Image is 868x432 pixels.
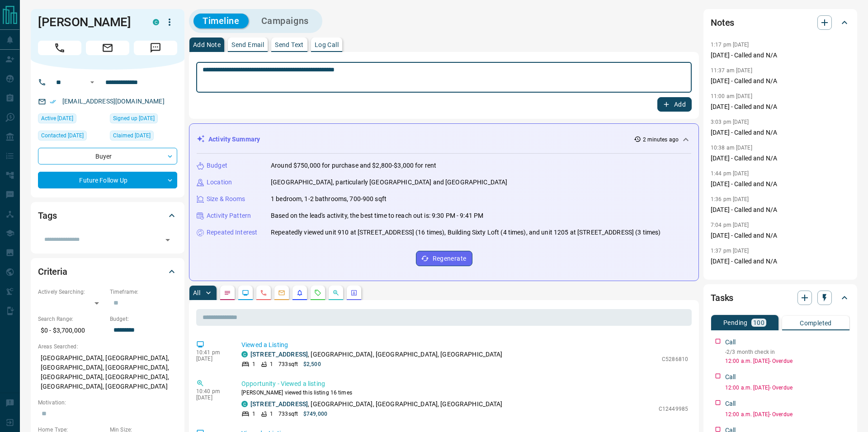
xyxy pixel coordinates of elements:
p: Areas Searched: [38,343,177,351]
p: [DATE] - Called and N/A [711,179,850,189]
div: Activity Summary2 minutes ago [197,131,691,148]
span: Signed up [DATE] [113,114,155,123]
p: 1:17 pm [DATE] [711,42,749,48]
p: 1:37 pm [DATE] [711,248,749,254]
p: [DATE] - Called and N/A [711,231,850,240]
a: [STREET_ADDRESS] [250,400,308,408]
div: Mon Oct 13 2025 [38,113,105,126]
div: Tags [38,205,177,226]
p: 10:41 pm [196,349,228,356]
p: All [193,290,200,296]
button: Add [657,97,692,112]
p: 100 [753,319,764,326]
p: 2:56 pm [DATE] [711,273,749,280]
p: Pending [723,319,748,326]
p: 10:38 am [DATE] [711,145,752,151]
p: [DATE] - Called and N/A [711,257,850,266]
p: [DATE] - Called and N/A [711,128,850,137]
p: Around $750,000 for purchase and $2,800-$3,000 for rent [271,161,436,170]
button: Open [161,234,174,246]
p: [GEOGRAPHIC_DATA], [GEOGRAPHIC_DATA], [GEOGRAPHIC_DATA], [GEOGRAPHIC_DATA], [GEOGRAPHIC_DATA], [G... [38,351,177,394]
p: Opportunity - Viewed a listing [241,379,688,389]
svg: Calls [260,289,267,296]
div: Notes [711,12,850,33]
p: Activity Summary [208,135,260,144]
span: Contacted [DATE] [41,131,84,140]
p: , [GEOGRAPHIC_DATA], [GEOGRAPHIC_DATA], [GEOGRAPHIC_DATA] [250,350,503,359]
p: Call [725,372,736,382]
div: Tue Apr 26 2022 [110,131,177,143]
h2: Criteria [38,264,67,279]
p: Add Note [193,42,221,48]
p: 1 [270,410,273,418]
div: condos.ca [241,351,248,357]
h2: Tasks [711,291,733,305]
svg: Opportunities [332,289,340,296]
button: Timeline [193,14,249,28]
p: Viewed a Listing [241,340,688,350]
span: Active [DATE] [41,114,73,123]
p: Call [725,399,736,409]
p: [GEOGRAPHIC_DATA], particularly [GEOGRAPHIC_DATA] and [GEOGRAPHIC_DATA] [271,178,507,187]
svg: Requests [314,289,321,296]
span: Claimed [DATE] [113,131,151,140]
p: Actively Searching: [38,288,105,296]
p: Send Text [275,42,304,48]
button: Regenerate [416,251,472,266]
p: 1 [270,360,273,368]
a: [EMAIL_ADDRESS][DOMAIN_NAME] [62,98,165,105]
p: Size & Rooms [207,194,245,204]
div: Mon Oct 15 2018 [110,113,177,126]
p: 1:44 pm [DATE] [711,170,749,177]
p: 3:03 pm [DATE] [711,119,749,125]
p: [DATE] - Called and N/A [711,154,850,163]
p: Search Range: [38,315,105,323]
p: 1 bedroom, 1-2 bathrooms, 700-900 sqft [271,194,387,204]
p: -2/3 month check in [725,348,850,356]
p: 1 [252,360,255,368]
p: Motivation: [38,399,177,407]
span: Email [86,41,129,55]
p: 11:00 am [DATE] [711,93,752,99]
div: Tue Apr 26 2022 [38,131,105,143]
div: Future Follow Up [38,172,177,188]
p: 12:00 a.m. [DATE] - Overdue [725,384,850,392]
p: Repeated Interest [207,228,257,237]
p: [DATE] [196,356,228,362]
div: condos.ca [153,19,159,25]
p: , [GEOGRAPHIC_DATA], [GEOGRAPHIC_DATA], [GEOGRAPHIC_DATA] [250,399,503,409]
p: Location [207,178,232,187]
p: [DATE] - Called and N/A [711,205,850,215]
p: C5286810 [662,355,688,363]
p: 733 sqft [278,360,298,368]
p: 7:04 pm [DATE] [711,222,749,228]
p: $0 - $3,700,000 [38,323,105,338]
p: Timeframe: [110,288,177,296]
p: [PERSON_NAME] viewed this listing 16 times [241,389,688,397]
button: Campaigns [252,14,318,28]
svg: Emails [278,289,285,296]
div: Buyer [38,148,177,164]
div: condos.ca [241,401,248,407]
p: Log Call [315,42,339,48]
p: 12:00 a.m. [DATE] - Overdue [725,357,850,365]
p: Budget: [110,315,177,323]
p: [DATE] - Called and N/A [711,51,850,60]
h1: [PERSON_NAME] [38,15,139,29]
p: Repeatedly viewed unit 910 at [STREET_ADDRESS] (16 times), Building Sixty Loft (4 times), and uni... [271,228,660,237]
p: 10:40 pm [196,388,228,394]
p: 12:00 a.m. [DATE] - Overdue [725,410,850,418]
svg: Notes [224,289,231,296]
p: $749,000 [303,410,327,418]
span: Message [134,41,177,55]
p: Activity Pattern [207,211,251,221]
p: [DATE] - Called and N/A [711,76,850,86]
p: C12449985 [659,405,688,413]
svg: Agent Actions [350,289,358,296]
h2: Tags [38,208,57,223]
p: Based on the lead's activity, the best time to reach out is: 9:30 PM - 9:41 PM [271,211,483,221]
div: Criteria [38,261,177,282]
p: Completed [800,320,832,326]
h2: Notes [711,15,734,30]
a: [STREET_ADDRESS] [250,351,308,358]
